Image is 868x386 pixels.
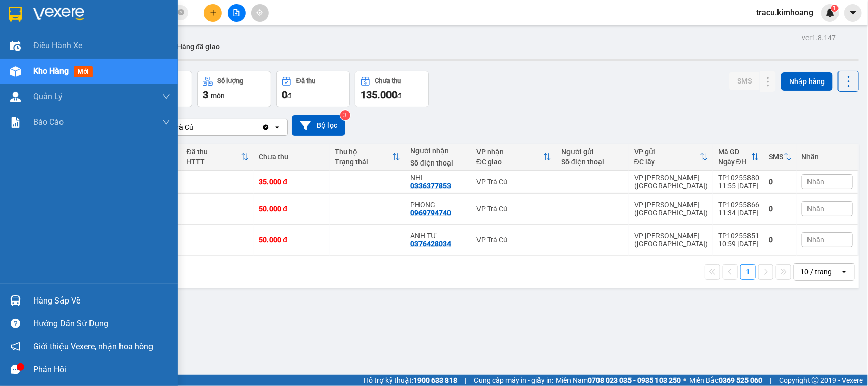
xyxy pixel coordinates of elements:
[465,375,466,386] span: |
[197,71,271,107] button: Số lượng3món
[769,178,792,186] div: 0
[10,117,21,128] img: solution-icon
[33,293,170,309] div: Hàng sắp về
[769,153,784,161] div: SMS
[769,236,792,244] div: 0
[840,268,848,276] svg: open
[634,201,708,217] div: VP [PERSON_NAME] ([GEOGRAPHIC_DATA])
[330,144,405,171] th: Toggle SortBy
[683,378,686,382] span: ⚪️
[187,148,241,156] div: Đã thu
[10,66,21,77] img: warehouse-icon
[413,376,457,384] strong: 1900 633 818
[11,365,20,374] span: message
[718,148,751,156] div: Mã GD
[764,144,797,171] th: Toggle SortBy
[634,174,708,190] div: VP [PERSON_NAME] ([GEOGRAPHIC_DATA])
[844,4,862,22] button: caret-down
[769,205,792,213] div: 0
[781,72,833,91] button: Nhập hàng
[287,92,291,100] span: đ
[410,209,451,217] div: 0969794740
[476,178,551,186] div: VP Trà Cú
[748,6,821,19] span: tracu.kimhoang
[807,236,825,244] span: Nhãn
[256,9,263,16] span: aim
[471,144,556,171] th: Toggle SortBy
[410,232,466,240] div: ANH TƯ
[476,158,543,166] div: ĐC giao
[282,89,287,101] span: 0
[209,9,217,16] span: plus
[802,153,853,161] div: Nhãn
[335,148,392,156] div: Thu hộ
[211,92,225,100] span: món
[355,71,429,107] button: Chưa thu135.000đ
[33,340,153,353] span: Giới thiệu Vexere, nhận hoa hồng
[629,144,713,171] th: Toggle SortBy
[33,90,63,103] span: Quản Lý
[259,205,324,213] div: 50.000 đ
[807,205,825,213] span: Nhãn
[33,316,170,332] div: Hướng dẫn sử dụng
[259,236,324,244] div: 50.000 đ
[397,92,401,100] span: đ
[204,4,222,22] button: plus
[718,232,759,240] div: TP10255851
[162,118,170,126] span: down
[410,201,466,209] div: PHONG
[729,72,760,90] button: SMS
[800,267,832,277] div: 10 / trang
[187,158,241,166] div: HTTT
[410,174,466,182] div: NHI
[233,9,240,16] span: file-add
[634,232,708,248] div: VP [PERSON_NAME] ([GEOGRAPHIC_DATA])
[802,32,836,43] div: ver 1.8.147
[410,159,466,167] div: Số điện thoại
[476,236,551,244] div: VP Trà Cú
[182,144,254,171] th: Toggle SortBy
[689,375,762,386] span: Miền Bắc
[812,377,819,384] span: copyright
[10,92,21,102] img: warehouse-icon
[718,182,759,190] div: 11:55 [DATE]
[826,8,835,17] img: icon-new-feature
[251,4,269,22] button: aim
[218,77,244,85] div: Số lượng
[33,116,64,128] span: Báo cáo
[259,178,324,186] div: 35.000 đ
[718,201,759,209] div: TP10255866
[833,5,836,12] span: 1
[259,153,324,161] div: Chưa thu
[296,77,315,85] div: Đã thu
[831,5,839,12] sup: 1
[474,375,553,386] span: Cung cấp máy in - giấy in:
[476,205,551,213] div: VP Trà Cú
[11,342,20,351] span: notification
[273,123,281,131] svg: open
[276,71,350,107] button: Đã thu0đ
[740,264,756,280] button: 1
[634,148,700,156] div: VP gửi
[718,240,759,248] div: 10:59 [DATE]
[410,240,451,248] div: 0376428034
[361,89,397,101] span: 135.000
[335,158,392,166] div: Trạng thái
[375,77,401,85] div: Chưa thu
[262,123,270,131] svg: Clear value
[178,8,184,18] span: close-circle
[556,375,681,386] span: Miền Nam
[807,178,825,186] span: Nhãn
[11,319,20,328] span: question-circle
[561,158,624,166] div: Số điện thoại
[292,115,345,136] button: Bộ lọc
[719,376,762,384] strong: 0369 525 060
[169,35,228,59] button: Hàng đã giao
[33,362,170,377] div: Phản hồi
[410,182,451,190] div: 0336377853
[410,147,466,155] div: Người nhận
[9,7,22,22] img: logo-vxr
[340,110,350,120] sup: 3
[178,9,184,15] span: close-circle
[718,209,759,217] div: 11:34 [DATE]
